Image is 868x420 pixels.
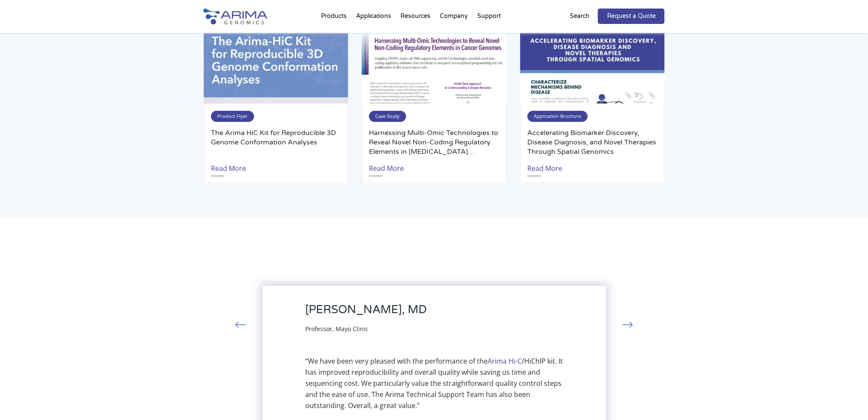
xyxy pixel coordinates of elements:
input: Other [189,175,195,180]
input: Gene Regulation [189,130,195,136]
span: Single-Cell Methyl-3C [10,163,63,171]
span: Professor, Mayo Clinic [305,325,368,333]
span: Genome Assembly [197,119,244,126]
a: The Arima HiC Kit for Reproducible 3D Genome Conformation Analyses [211,128,341,156]
a: Request a Quote [598,9,664,24]
input: Other [2,197,8,203]
a: Read More [527,156,562,176]
input: Arima Bioinformatics Platform [2,186,8,191]
input: Epigenetics [189,141,195,147]
input: Library Prep [2,175,8,180]
img: Arima-Genomics-logo [203,9,267,24]
input: Genome Assembly [189,119,195,125]
img: 97096D51-2AF2-43A4-8914-FEAA8710CD38_1_201_a-500x300.jpeg [204,17,348,103]
input: Capture Hi-C [2,130,8,136]
h3: [PERSON_NAME], MD [305,303,427,323]
span: Case Study [369,111,406,122]
span: Arima Bioinformatics Platform [10,185,86,193]
span: Capture Hi-C [10,130,42,138]
span: Hi-C for FFPE [10,152,43,160]
a: Harnessing Multi-Omic Technologies to Reveal Novel Non-Coding Regulatory Elements in [MEDICAL_DAT... [369,128,499,156]
p: Search [570,11,589,22]
a: Arima Hi-C [488,356,522,366]
input: Structural Variant Discovery [189,164,195,169]
span: State [187,70,200,78]
div: “We have been very pleased with the performance of the /HiChIP kit. It has improved reproducibili... [305,355,563,411]
span: Product Flyer [211,111,254,122]
a: Accelerating Biomarker Discovery, Disease Diagnosis, and Novel Therapies Through Spatial Genomics [527,128,657,156]
input: High Coverage Hi-C [2,141,8,147]
a: Read More [369,156,404,176]
span: Hi-C [10,119,20,126]
span: What is your area of interest? [187,106,262,113]
span: Application Brochure [527,111,587,122]
span: Epigenetics [197,141,225,149]
span: Gene Regulation [197,130,239,138]
span: Other [10,197,25,204]
input: Hi-C for FFPE [2,153,8,158]
input: Single-Cell Methyl-3C [2,164,8,169]
a: Read More [211,156,246,176]
span: Last name [187,0,213,8]
span: Other [197,174,212,182]
span: Human Health [197,152,234,160]
span: Structural Variant Discovery [197,163,268,171]
input: Human Health [189,153,195,158]
span: High Coverage Hi-C [10,141,59,149]
input: Hi-C [2,119,8,125]
img: 4418CD88-DC4E-4A60-AD2C-33C90C3CCA82_1_201_a-500x300.jpeg [520,17,664,103]
img: Image_Case-Study-Harnessing-Multi-Omic-Technologies-to-Reveal-Novel-Non-Coding-Regulatory-Element... [362,17,506,103]
span: Library Prep [10,174,41,182]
